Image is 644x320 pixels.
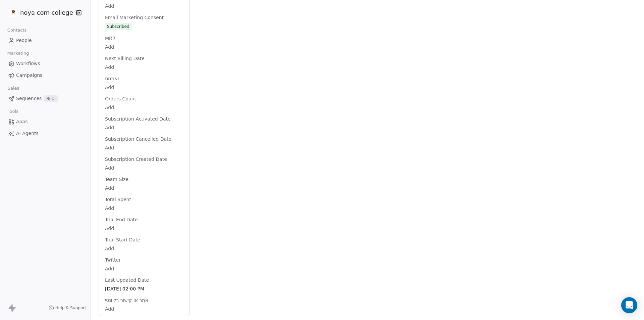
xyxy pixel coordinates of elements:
span: Add [105,265,183,272]
span: Marketing [4,48,32,58]
span: Twitter [104,257,122,263]
span: Trial End Date [104,216,139,223]
span: Contacts [4,25,30,35]
span: Subscription Created Date [104,156,168,163]
img: %C3%97%C2%9C%C3%97%C2%95%C3%97%C2%92%C3%97%C2%95%20%C3%97%C2%9E%C3%97%C2%9B%C3%97%C2%9C%C3%97%C2%... [9,9,17,17]
a: People [5,35,85,46]
span: Add [105,124,183,131]
button: noya com college [8,7,71,18]
span: Add [105,84,183,91]
span: Tools [5,106,21,117]
a: Help & Support [49,305,86,311]
span: Add [105,185,183,191]
span: People [16,37,32,44]
div: Subscribed [107,23,129,30]
span: Beta [44,95,58,102]
span: Add [105,245,183,252]
span: Add [105,44,183,50]
span: Sales [5,83,22,93]
span: Sequences [16,95,42,102]
span: Last Updated Date [104,277,150,283]
span: Add [105,3,183,9]
span: Trial Start Date [104,236,142,243]
a: Apps [5,116,85,127]
span: אתר או קישור רלוונטי [104,297,150,304]
span: Workflows [16,60,40,67]
a: AI Agents [5,128,85,139]
span: נאמנות [104,75,121,82]
span: Apps [16,118,28,125]
span: [DATE] 02:00 PM [105,285,183,292]
span: MRR [104,35,117,42]
span: Add [105,104,183,111]
span: Add [105,64,183,71]
span: Add [105,205,183,212]
a: Workflows [5,58,85,69]
span: Add [105,144,183,151]
a: Campaigns [5,70,85,81]
span: Orders Count [104,95,138,102]
span: Add [105,225,183,232]
a: SequencesBeta [5,93,85,104]
span: Subscription Cancelled Date [104,136,173,142]
span: Help & Support [55,305,86,311]
span: Subscription Activated Date [104,116,172,122]
span: Team Size [104,176,130,183]
span: Campaigns [16,72,42,79]
div: Open Intercom Messenger [621,297,637,313]
span: Add [105,306,183,312]
span: noya com college [20,8,73,17]
span: Add [105,165,183,171]
span: Total Spent [104,196,132,203]
span: AI Agents [16,130,39,137]
span: Email Marketing Consent [104,14,165,21]
span: Next Billing Date [104,55,146,62]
